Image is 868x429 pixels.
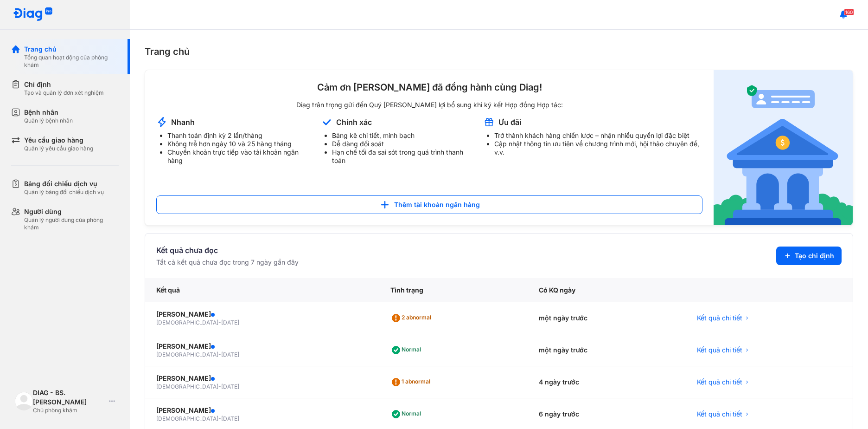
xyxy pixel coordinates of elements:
img: logo [13,7,53,22]
li: Chuyển khoản trực tiếp vào tài khoản ngân hàng [167,148,310,165]
div: DIAG - BS. [PERSON_NAME] [33,388,105,407]
span: [DEMOGRAPHIC_DATA] [156,415,218,422]
div: một ngày trước [528,334,685,366]
li: Không trễ hơn ngày 10 và 25 hàng tháng [167,140,310,148]
div: [PERSON_NAME] [156,406,368,415]
div: 4 ngày trước [528,366,685,398]
img: account-announcement [321,117,332,128]
div: Quản lý bệnh nhân [24,117,73,124]
div: Trang chủ [24,45,119,54]
div: Tổng quan hoạt động của phòng khám [24,54,119,69]
li: Dễ dàng đối soát [332,140,472,148]
div: Có KQ ngày [528,278,685,302]
div: Quản lý bảng đối chiếu dịch vụ [24,188,104,196]
span: Kết quả chi tiết [697,345,742,355]
div: Chính xác [336,117,372,127]
li: Bảng kê chi tiết, minh bạch [332,131,472,140]
span: [DATE] [221,319,239,326]
div: Diag trân trọng gửi đến Quý [PERSON_NAME] lợi bổ sung khi ký kết Hợp đồng Hợp tác: [156,101,702,109]
div: Tạo và quản lý đơn xét nghiệm [24,89,104,97]
div: Normal [390,343,425,357]
span: Kết quả chi tiết [697,313,742,323]
div: Yêu cầu giao hàng [24,136,93,145]
div: Ưu đãi [498,117,521,127]
div: Kết quả [145,278,379,302]
div: Quản lý yêu cầu giao hàng [24,145,93,152]
span: [DEMOGRAPHIC_DATA] [156,351,218,358]
img: account-announcement [156,117,167,128]
li: Thanh toán định kỳ 2 lần/tháng [167,131,310,140]
li: Hạn chế tối đa sai sót trong quá trình thanh toán [332,148,472,165]
button: Tạo chỉ định [776,247,842,265]
div: Kết quả chưa đọc [156,245,299,256]
div: [PERSON_NAME] [156,310,368,319]
div: Quản lý người dùng của phòng khám [24,216,119,231]
li: Trở thành khách hàng chiến lược – nhận nhiều quyền lợi đặc biệt [494,131,702,140]
img: logo [15,392,33,410]
div: một ngày trước [528,302,685,334]
span: [DATE] [221,383,239,390]
span: - [218,415,221,422]
div: Cảm ơn [PERSON_NAME] đã đồng hành cùng Diag! [156,81,702,93]
div: Normal [390,407,425,422]
img: account-announcement [483,117,495,128]
span: Kết quả chi tiết [697,377,742,387]
span: [DEMOGRAPHIC_DATA] [156,319,218,326]
div: 2 abnormal [390,311,435,325]
div: 1 abnormal [390,375,434,390]
span: [DATE] [221,351,239,358]
span: Tạo chỉ định [795,251,834,260]
span: 160 [844,9,854,15]
div: Chỉ định [24,80,104,89]
div: Bệnh nhân [24,108,73,117]
div: Bảng đối chiếu dịch vụ [24,179,104,188]
div: Nhanh [171,117,195,127]
li: Cập nhật thông tin ưu tiên về chương trình mới, hội thảo chuyên đề, v.v. [494,140,702,156]
div: Người dùng [24,207,119,216]
div: [PERSON_NAME] [156,342,368,351]
span: [DATE] [221,415,239,422]
div: Tình trạng [379,278,528,302]
span: [DEMOGRAPHIC_DATA] [156,383,218,390]
span: - [218,351,221,358]
span: Kết quả chi tiết [697,409,742,419]
div: Trang chủ [145,45,853,58]
div: Tất cả kết quả chưa đọc trong 7 ngày gần đây [156,258,299,267]
button: Thêm tài khoản ngân hàng [156,195,702,214]
span: - [218,383,221,390]
img: account-announcement [714,70,853,225]
div: Chủ phòng khám [33,407,105,414]
div: [PERSON_NAME] [156,374,368,383]
span: - [218,319,221,326]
